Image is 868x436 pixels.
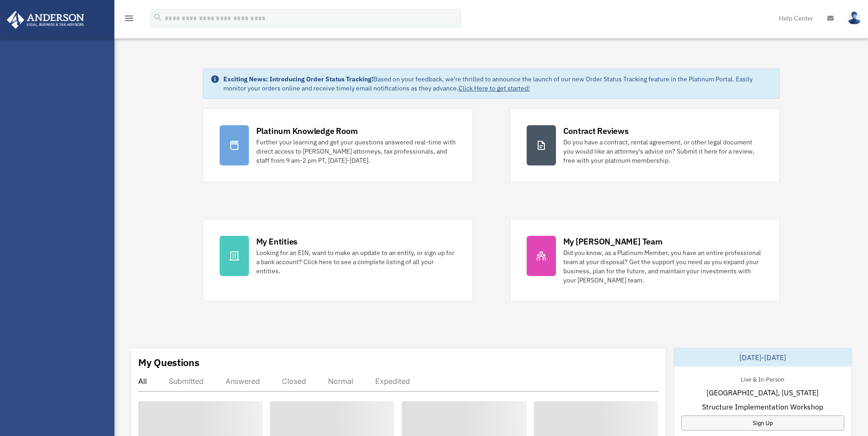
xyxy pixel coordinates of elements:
div: My Questions [138,356,199,369]
div: Normal [328,377,353,386]
div: All [138,377,147,386]
img: User Pic [847,11,861,25]
div: Contract Reviews [563,125,629,137]
a: menu [124,16,135,24]
div: Closed [282,377,306,386]
div: Expedited [375,377,410,386]
span: [GEOGRAPHIC_DATA], [US_STATE] [706,387,819,398]
span: Structure Implementation Workshop [702,401,823,412]
div: Answered [226,377,260,386]
div: Do you have a contract, rental agreement, or other legal document you would like an attorney's ad... [563,138,763,165]
strong: Exciting News: Introducing Order Status Tracking! [223,75,373,83]
div: Live & In-Person [733,374,792,383]
div: Further your learning and get your questions answered real-time with direct access to [PERSON_NAM... [256,138,456,165]
a: My Entities Looking for an EIN, want to make an update to an entity, or sign up for a bank accoun... [203,219,473,302]
div: Based on your feedback, we're thrilled to announce the launch of our new Order Status Tracking fe... [223,74,772,93]
div: Submitted [169,377,204,386]
a: Contract Reviews Do you have a contract, rental agreement, or other legal document you would like... [510,108,780,182]
div: My [PERSON_NAME] Team [563,236,663,247]
div: My Entities [256,236,297,247]
div: Looking for an EIN, want to make an update to an entity, or sign up for a bank account? Click her... [256,248,456,276]
a: Platinum Knowledge Room Further your learning and get your questions answered real-time with dire... [203,108,473,182]
a: My [PERSON_NAME] Team Did you know, as a Platinum Member, you have an entire professional team at... [510,219,780,302]
a: Click Here to get started! [458,84,530,92]
i: search [153,12,163,22]
div: Platinum Knowledge Room [256,125,358,137]
div: [DATE]-[DATE] [674,348,852,367]
div: Did you know, as a Platinum Member, you have an entire professional team at your disposal? Get th... [563,248,763,285]
a: Sign Up [681,415,844,431]
i: menu [124,13,135,24]
img: Anderson Advisors Platinum Portal [4,11,87,29]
